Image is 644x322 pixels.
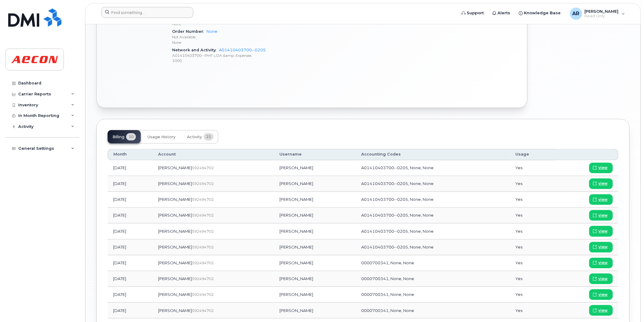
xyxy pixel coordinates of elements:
div: Ana Routramourti [566,8,629,20]
span: [PERSON_NAME] [158,308,192,313]
td: [PERSON_NAME] [274,192,356,207]
td: Yes [510,160,555,176]
span: Order Number [172,29,206,34]
span: 592494702 [192,213,214,218]
span: view [599,213,608,218]
span: 0000700341, None, None [361,276,414,281]
span: view [599,260,608,265]
a: view [589,210,613,221]
a: view [589,226,613,236]
span: [PERSON_NAME] [158,292,192,297]
td: [DATE] [108,255,153,271]
span: Usage History [147,135,175,139]
span: Read Only [585,14,619,19]
span: Activity [187,135,202,139]
span: A01410403700--0205, None, None [361,229,434,234]
span: AR [573,10,580,17]
td: Yes [510,239,555,255]
th: Usage [510,149,555,160]
span: [PERSON_NAME] [158,181,192,186]
span: view [599,308,608,313]
p: 1000 [172,58,335,63]
input: Find something... [101,7,193,18]
span: A01410403700--0205, None, None [361,245,434,249]
span: Knowledge Base [524,10,561,16]
span: Network and Activity [172,48,219,52]
td: Yes [510,207,555,223]
a: view [589,163,613,173]
span: view [599,181,608,186]
span: A01410403700--0205, None, None [361,181,434,186]
td: [DATE] [108,207,153,223]
td: [PERSON_NAME] [274,160,356,176]
a: view [589,258,613,268]
span: view [599,244,608,250]
a: view [589,242,613,252]
td: [DATE] [108,287,153,303]
td: [PERSON_NAME] [274,303,356,318]
a: view [589,305,613,316]
span: 592494702 [192,229,214,234]
span: view [599,197,608,202]
th: Month [108,149,153,160]
a: Knowledge Base [515,7,565,19]
span: Support [467,10,484,16]
a: view [589,178,613,189]
td: [DATE] [108,303,153,318]
a: view [589,273,613,284]
span: 592494702 [192,245,214,249]
span: 592494702 [192,276,214,281]
a: Alerts [488,7,515,19]
a: view [589,194,613,205]
span: [PERSON_NAME] [158,245,192,249]
th: Username [274,149,356,160]
td: Yes [510,287,555,303]
span: [PERSON_NAME] [585,9,619,14]
span: 592494702 [192,166,214,170]
span: A01410403700--0205, None, None [361,197,434,202]
span: [PERSON_NAME] [158,276,192,281]
td: [DATE] [108,160,153,176]
span: view [599,165,608,170]
span: view [599,276,608,282]
td: [PERSON_NAME] [274,223,356,239]
a: A01410403700--0205 [219,48,266,52]
a: Support [458,7,488,19]
span: 0000700341, None, None [361,292,414,297]
span: 592494702 [192,308,214,313]
span: 592494702 [192,261,214,265]
td: [PERSON_NAME] [274,271,356,287]
span: 592494702 [192,181,214,186]
td: [DATE] [108,271,153,287]
p: A01410403700--PMT LOA &amp; Expenses [172,53,335,58]
td: [PERSON_NAME] [274,207,356,223]
td: Yes [510,303,555,318]
span: [PERSON_NAME] [158,213,192,218]
span: A01410403700--0205, None, None [361,213,434,218]
span: 592494702 [192,197,214,202]
span: 21 [204,133,213,140]
th: Account [153,149,274,160]
span: A01410403700--0205, None, None [361,165,434,170]
span: view [599,228,608,234]
span: [PERSON_NAME] [158,229,192,234]
td: Yes [510,176,555,192]
td: [DATE] [108,192,153,207]
td: Yes [510,255,555,271]
p: None [172,40,335,45]
td: [DATE] [108,223,153,239]
a: None [206,29,217,34]
td: Yes [510,271,555,287]
td: [DATE] [108,176,153,192]
td: [PERSON_NAME] [274,287,356,303]
td: Yes [510,192,555,207]
span: view [599,292,608,297]
span: Alerts [498,10,511,16]
td: [PERSON_NAME] [274,176,356,192]
td: [PERSON_NAME] [274,255,356,271]
span: 592494702 [192,292,214,297]
td: [PERSON_NAME] [274,239,356,255]
a: view [589,289,613,300]
span: 0000700341, None, None [361,260,414,265]
span: [PERSON_NAME] [158,260,192,265]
